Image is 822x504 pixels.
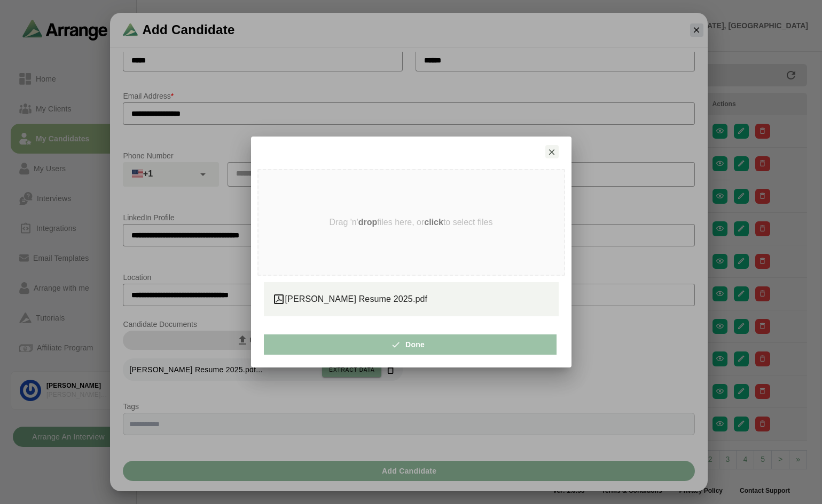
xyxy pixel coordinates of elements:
div: [PERSON_NAME] Resume 2025.pdf [272,293,550,306]
p: Drag 'n' files here, or to select files [330,218,493,227]
strong: drop [358,218,378,227]
strong: click [424,218,443,227]
span: Done [395,334,425,355]
button: Done [264,334,557,355]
